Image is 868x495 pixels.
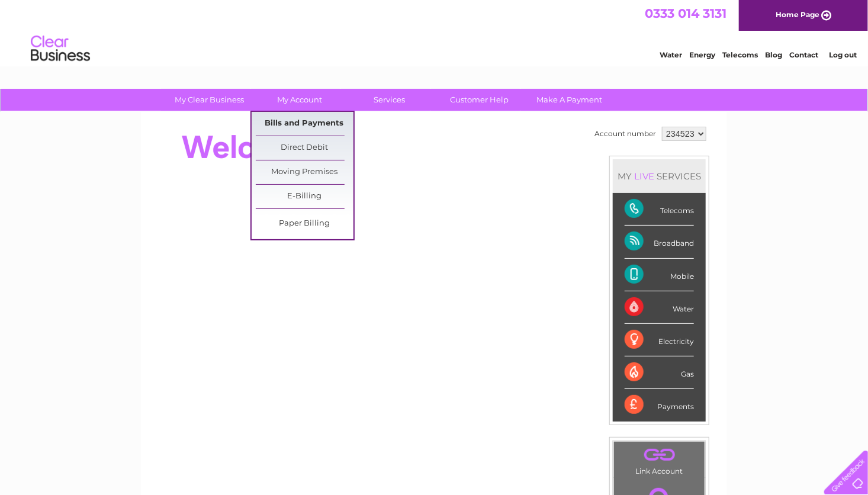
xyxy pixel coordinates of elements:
[660,50,682,59] a: Water
[829,50,857,59] a: Log out
[625,291,694,324] div: Water
[632,171,657,182] div: LIVE
[155,7,715,57] div: Clear Business is a trading name of Verastar Limited (registered in [GEOGRAPHIC_DATA] No. 3667643...
[521,89,619,111] a: Make A Payment
[625,193,694,226] div: Telecoms
[256,136,353,160] a: Direct Debit
[341,89,439,111] a: Services
[256,185,353,208] a: E-Billing
[625,324,694,356] div: Electricity
[431,89,529,111] a: Customer Help
[251,89,349,111] a: My Account
[625,259,694,291] div: Mobile
[625,226,694,258] div: Broadband
[613,159,706,193] div: MY SERVICES
[256,112,353,136] a: Bills and Payments
[256,160,353,184] a: Moving Premises
[256,212,353,236] a: Paper Billing
[30,31,91,67] img: logo.png
[617,445,702,465] a: .
[591,124,659,144] td: Account number
[689,50,715,59] a: Energy
[625,356,694,389] div: Gas
[161,89,259,111] a: My Clear Business
[722,50,758,59] a: Telecoms
[645,6,726,21] a: 0333 014 3131
[613,441,705,478] td: Link Account
[765,50,782,59] a: Blog
[625,389,694,421] div: Payments
[789,50,818,59] a: Contact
